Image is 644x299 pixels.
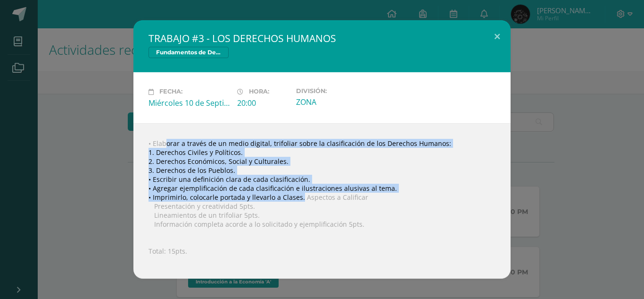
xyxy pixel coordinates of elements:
[296,97,377,107] div: ZONA
[159,88,182,95] span: Fecha:
[149,47,229,58] span: Fundamentos de Derecho
[133,123,511,279] div: • Elaborar a través de un medio digital, trifoliar sobre la clasificación de los Derechos Humanos...
[484,20,511,52] button: Close (Esc)
[296,87,377,94] label: División:
[237,98,289,108] div: 20:00
[149,98,230,108] div: Miércoles 10 de Septiembre
[249,88,269,95] span: Hora:
[149,32,495,45] h2: TRABAJO #3 - LOS DERECHOS HUMANOS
